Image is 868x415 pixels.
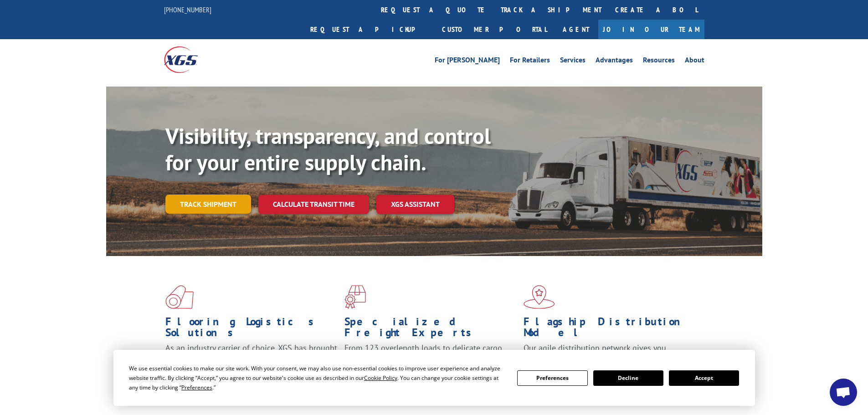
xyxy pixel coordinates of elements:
div: Cookie Consent Prompt [113,350,755,406]
span: Cookie Policy [364,374,397,382]
button: Accept [669,370,739,386]
a: Agent [554,20,598,39]
a: Services [560,56,586,67]
a: Track shipment [165,195,251,214]
img: xgs-icon-flagship-distribution-model-red [524,285,555,309]
span: As an industry carrier of choice, XGS has brought innovation and dedication to flooring logistics... [165,343,337,375]
span: Our agile distribution network gives you nationwide inventory management on demand. [524,343,691,364]
button: Decline [593,370,663,386]
a: Advantages [596,56,633,67]
a: Open chat [830,379,857,406]
a: Resources [643,56,675,67]
div: We use essential cookies to make our site work. With your consent, we may also use non-essential ... [129,364,506,392]
a: For Retailers [510,56,550,67]
h1: Flagship Distribution Model [524,316,696,343]
b: Visibility, transparency, and control for your entire supply chain. [165,122,491,176]
a: Customer Portal [435,20,554,39]
button: Preferences [517,370,587,386]
h1: Flooring Logistics Solutions [165,316,338,343]
a: XGS ASSISTANT [376,195,454,214]
img: xgs-icon-focused-on-flooring-red [344,285,366,309]
a: Calculate transit time [258,195,369,214]
span: Preferences [181,384,212,391]
a: Join Our Team [598,20,704,39]
p: From 123 overlength loads to delicate cargo, our experienced staff knows the best way to move you... [344,343,517,383]
h1: Specialized Freight Experts [344,316,517,343]
a: For [PERSON_NAME] [435,56,500,67]
a: Request a pickup [303,20,435,39]
a: About [685,56,704,67]
a: [PHONE_NUMBER] [164,5,211,14]
img: xgs-icon-total-supply-chain-intelligence-red [165,285,194,309]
